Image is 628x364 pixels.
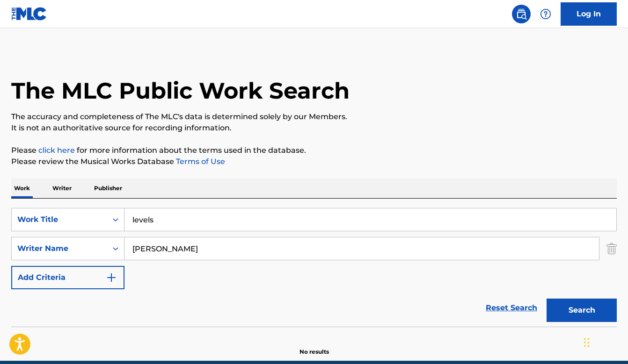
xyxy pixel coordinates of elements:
[11,111,617,122] p: The accuracy and completeness of The MLC's data is determined solely by our Members.
[11,145,617,156] p: Please for more information about the terms used in the database.
[11,208,617,327] form: Search Form
[512,5,531,23] a: Public Search
[11,77,350,105] h1: The MLC Public Work Search
[17,214,102,225] div: Work Title
[540,8,551,20] img: help
[17,243,102,254] div: Writer Name
[299,336,329,356] p: No results
[536,5,555,23] div: Help
[11,266,124,289] button: Add Criteria
[606,237,617,260] img: Delete Criterion
[38,146,75,155] a: click here
[174,157,225,166] a: Terms of Use
[561,2,617,26] a: Log In
[11,7,47,21] img: MLC Logo
[481,298,542,318] a: Reset Search
[106,272,117,283] img: 9d2ae6d4665cec9f34b9.svg
[11,122,617,134] p: It is not an authoritative source for recording information.
[581,319,628,364] iframe: Chat Widget
[11,156,617,167] p: Please review the Musical Works Database
[584,328,590,357] div: Drag
[91,178,125,198] p: Publisher
[516,8,527,20] img: search
[11,178,33,198] p: Work
[50,178,74,198] p: Writer
[547,299,617,322] button: Search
